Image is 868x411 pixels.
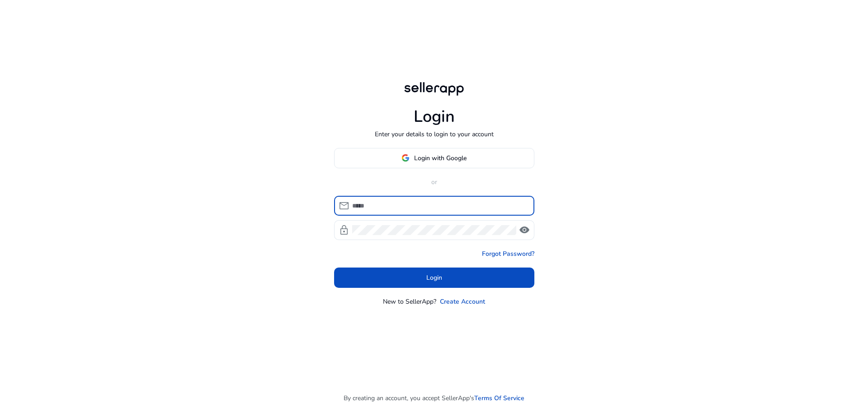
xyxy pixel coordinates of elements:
span: mail [339,200,349,211]
img: google-logo.svg [401,154,410,162]
p: Enter your details to login to your account [375,129,494,139]
p: New to SellerApp? [383,297,436,306]
button: Login with Google [334,148,534,168]
span: Login [426,273,442,282]
span: lock [339,225,349,236]
a: Terms Of Service [474,393,524,403]
button: Login [334,268,534,288]
h1: Login [414,107,455,126]
span: Login with Google [414,153,467,163]
span: visibility [519,225,530,236]
p: or [334,177,534,187]
a: Create Account [440,297,485,306]
a: Forgot Password? [482,249,534,259]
